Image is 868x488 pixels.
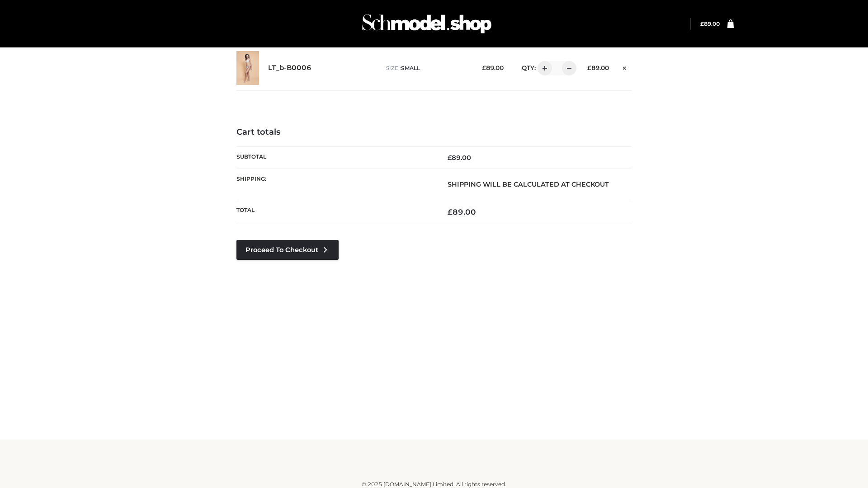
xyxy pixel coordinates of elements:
[587,64,609,71] bdi: 89.00
[236,127,632,137] h4: Cart totals
[448,207,476,216] bdi: 89.00
[268,64,311,72] a: LT_b-B0006
[401,65,420,71] span: SMALL
[448,180,609,188] strong: Shipping will be calculated at checkout
[236,200,434,224] th: Total
[236,51,259,85] img: LT_b-B0006 - SMALL
[448,207,453,216] span: £
[236,169,434,200] th: Shipping:
[236,146,434,169] th: Subtotal
[700,20,720,27] a: £89.00
[587,64,591,71] span: £
[448,154,452,162] span: £
[700,20,720,27] bdi: 89.00
[448,154,471,162] bdi: 89.00
[618,61,632,73] a: Remove this item
[700,20,704,27] span: £
[236,240,339,260] a: Proceed to Checkout
[359,6,495,42] img: Schmodel Admin 964
[482,64,504,71] bdi: 89.00
[386,64,468,72] p: size :
[482,64,486,71] span: £
[513,61,573,75] div: QTY:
